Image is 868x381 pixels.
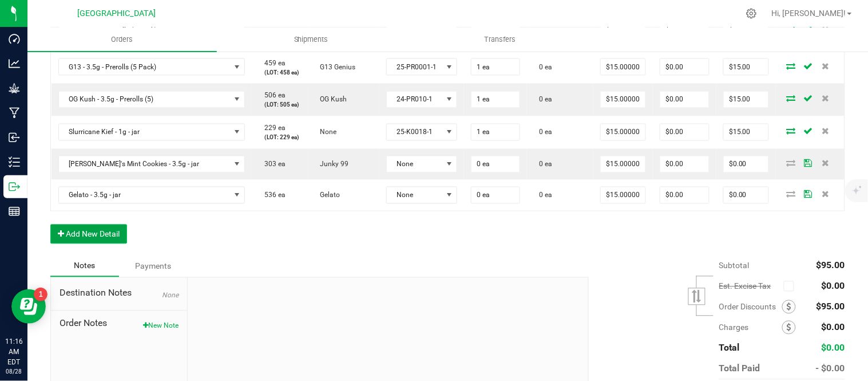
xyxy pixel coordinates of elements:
[60,286,179,300] span: Destination Notes
[315,63,356,71] span: G13 Genius
[471,187,520,203] input: 0
[601,92,645,108] input: 0
[58,91,245,108] span: NO DATA FOUND
[534,128,553,136] span: 0 ea
[315,96,347,104] span: OG Kush
[660,124,709,140] input: 0
[822,322,845,333] span: $0.00
[279,34,344,45] span: Shipments
[387,156,443,172] span: None
[217,28,406,52] a: Shipments
[78,9,156,18] span: [GEOGRAPHIC_DATA]
[817,95,834,102] span: Delete Order Detail
[534,160,553,168] span: 0 ea
[315,160,349,168] span: Junky 99
[259,92,286,100] span: 506 ea
[5,367,22,376] p: 08/28
[471,124,520,140] input: 0
[387,59,443,75] span: 25-PR0001-1
[9,132,20,143] inline-svg: Inbound
[719,282,779,291] span: Est. Excise Tax
[59,156,231,172] span: [PERSON_NAME]'s Mint Cookies - 3.5g - jar
[96,34,148,45] span: Orders
[800,62,817,69] span: Save Order Detail
[9,33,20,45] inline-svg: Dashboard
[59,59,231,75] span: G13 - 3.5g - Prerolls (5 Pack)
[719,303,782,312] span: Order Discounts
[800,128,817,135] span: Save Order Detail
[660,92,709,108] input: 0
[719,323,782,332] span: Charges
[601,59,645,75] input: 0
[143,321,179,331] button: New Note
[800,95,817,102] span: Save Order Detail
[259,160,286,168] span: 303 ea
[724,156,768,172] input: 0
[817,62,834,69] span: Delete Order Detail
[719,343,740,353] span: Total
[471,59,520,75] input: 0
[719,261,750,270] span: Subtotal
[817,301,845,312] span: $95.00
[816,363,845,374] span: - $0.00
[724,92,768,108] input: 0
[724,187,768,203] input: 0
[601,156,645,172] input: 0
[817,128,834,135] span: Delete Order Detail
[315,128,337,136] span: None
[259,133,300,142] p: (LOT: 229 ea)
[817,160,834,167] span: Delete Order Detail
[660,156,709,172] input: 0
[817,191,834,198] span: Delete Order Detail
[660,59,709,75] input: 0
[259,68,300,77] p: (LOT: 458 ea)
[822,281,845,292] span: $0.00
[724,59,768,75] input: 0
[784,278,799,294] span: Calculate excise tax
[59,187,231,203] span: Gelato - 3.5g - jar
[58,124,245,141] span: NO DATA FOUND
[800,160,817,167] span: Save Order Detail
[822,343,845,353] span: $0.00
[9,181,20,193] inline-svg: Outbound
[50,225,127,244] button: Add New Detail
[119,256,188,277] div: Payments
[259,59,286,67] span: 459 ea
[162,292,179,300] span: None
[59,124,231,140] span: Slurricane Kief - 1g - jar
[719,363,760,374] span: Total Paid
[9,156,20,168] inline-svg: Inventory
[259,101,300,109] p: (LOT: 505 ea)
[534,63,553,71] span: 0 ea
[387,187,443,203] span: None
[60,317,179,331] span: Order Notes
[315,191,340,199] span: Gelato
[534,96,553,104] span: 0 ea
[58,58,245,76] span: NO DATA FOUND
[9,58,20,69] inline-svg: Analytics
[469,34,532,45] span: Transfers
[387,92,443,108] span: 24-PR010-1
[9,83,20,94] inline-svg: Grow
[601,124,645,140] input: 0
[11,289,46,324] iframe: Resource center
[800,191,817,198] span: Save Order Detail
[50,256,119,277] div: Notes
[817,260,845,271] span: $95.00
[744,8,759,19] div: Manage settings
[724,124,768,140] input: 0
[9,206,20,217] inline-svg: Reports
[471,156,520,172] input: 0
[9,107,20,119] inline-svg: Manufacturing
[59,92,231,108] span: OG Kush - 3.5g - Prerolls (5)
[259,191,286,199] span: 536 ea
[387,124,443,140] span: 25-K0018-1
[5,336,22,367] p: 11:16 AM EDT
[259,124,286,132] span: 229 ea
[772,9,846,18] span: Hi, [PERSON_NAME]!
[27,28,217,52] a: Orders
[471,92,520,108] input: 0
[406,28,595,52] a: Transfers
[534,191,553,199] span: 0 ea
